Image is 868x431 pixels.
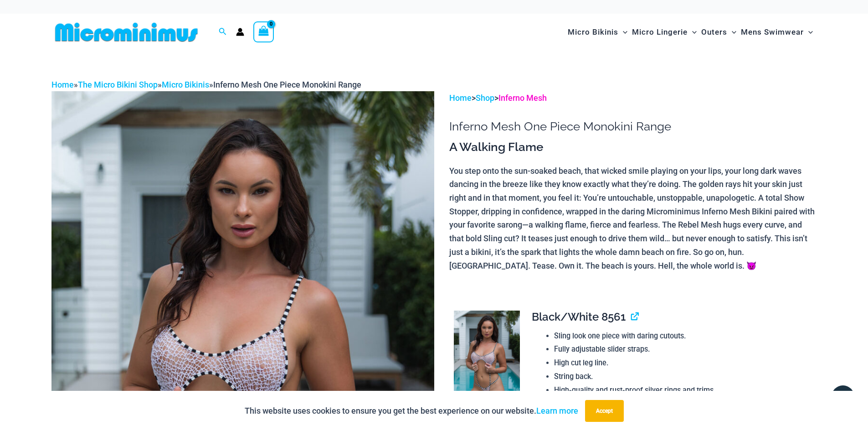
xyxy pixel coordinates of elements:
[804,21,813,44] span: Menu Toggle
[699,18,739,46] a: OutersMenu ToggleMenu Toggle
[727,21,736,44] span: Menu Toggle
[554,384,809,397] li: High-quality and rust-proof silver rings and trims.
[213,80,361,89] span: Inferno Mesh One Piece Monokini Range
[498,93,547,103] a: Inferno Mesh
[245,404,578,418] p: This website uses cookies to ensure you get the best experience on our website.
[741,21,804,44] span: Mens Swimwear
[449,91,817,105] p: > >
[618,21,627,44] span: Menu Toggle
[449,140,817,155] h3: A Walking Flame
[554,329,809,343] li: Sling look one piece with daring cutouts.
[532,310,626,323] span: Black/White 8561
[51,22,201,42] img: MM SHOP LOGO FLAT
[236,28,244,36] a: Account icon link
[51,80,74,89] a: Home
[536,406,578,415] a: Learn more
[585,400,624,422] button: Accept
[51,80,361,89] span: » » »
[476,93,494,103] a: Shop
[564,17,817,47] nav: Site Navigation
[739,18,815,46] a: Mens SwimwearMenu ToggleMenu Toggle
[568,21,618,44] span: Micro Bikinis
[554,343,809,356] li: Fully adjustable slider straps.
[78,80,158,89] a: The Micro Bikini Shop
[565,18,630,46] a: Micro BikinisMenu ToggleMenu Toggle
[554,370,809,384] li: String back.
[454,311,520,410] img: Inferno Mesh Black White 8561 One Piece
[449,164,817,273] p: You step onto the sun-soaked beach, that wicked smile playing on your lips, your long dark waves ...
[632,21,688,44] span: Micro Lingerie
[162,80,209,89] a: Micro Bikinis
[253,21,274,42] a: View Shopping Cart, empty
[554,356,809,370] li: High cut leg line.
[449,93,472,103] a: Home
[630,18,699,46] a: Micro LingerieMenu ToggleMenu Toggle
[701,21,727,44] span: Outers
[219,26,227,38] a: Search icon link
[688,21,697,44] span: Menu Toggle
[449,119,817,134] h1: Inferno Mesh One Piece Monokini Range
